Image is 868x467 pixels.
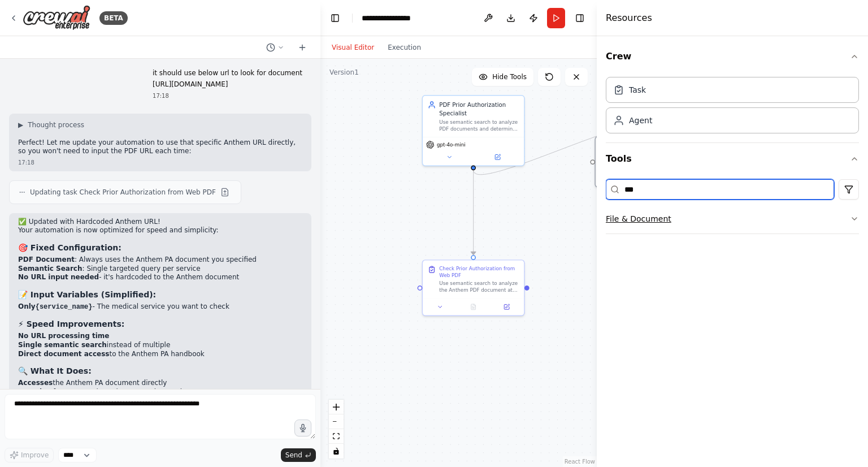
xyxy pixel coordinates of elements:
[18,120,23,129] span: ▶
[21,451,49,460] span: Improve
[472,68,533,86] button: Hide Tools
[18,388,53,396] strong: Searches
[18,341,107,349] strong: Single semantic search
[422,260,525,316] div: Check Prior Authorization from Web PDFUse semantic search to analyze the Anthem PDF document at [...
[629,115,652,126] div: Agent
[36,303,93,311] code: {service_name}
[153,92,302,100] div: 17:18
[329,429,344,444] button: fit view
[18,265,302,274] li: : Single targeted query per service
[18,226,302,235] p: Your automation is now optimized for speed and simplicity:
[18,350,302,359] li: to the Anthem PA handbook
[18,302,93,310] strong: Only
[492,302,520,312] button: Open in side panel
[18,289,302,300] h3: 📝 Input Variables (Simplified):
[362,12,427,24] nav: breadcrumb
[285,451,302,460] span: Send
[474,152,520,162] button: Open in side panel
[606,11,652,25] h4: Resources
[18,256,302,265] li: : Always uses the Anthem PA document you specified
[606,72,859,142] div: Crew
[18,302,302,312] li: - The medical service you want to check
[18,218,302,227] h2: ✅ Updated with Hardcoded Anthem URL!
[327,10,343,26] button: Hide left sidebar
[5,448,54,462] button: Improve
[18,158,302,167] div: 17:18
[18,350,110,358] strong: Direct document access
[28,120,84,129] span: Thought process
[325,41,381,54] button: Visual Editor
[329,414,344,429] button: zoom out
[18,139,302,156] p: Perfect! Let me update your automation to use that specific Anthem URL directly, so you won't nee...
[281,448,316,462] button: Send
[606,143,859,175] button: Tools
[30,188,216,197] span: Updating task Check Prior Authorization from Web PDF
[469,122,650,178] g: Edge from a75dc5a5-c6ee-4e8f-ad7f-3e954abd61cd to ebd83cff-ec4d-437c-b8c5-15dd5fc97e48
[262,41,289,54] button: Switch to previous chat
[381,41,428,54] button: Execution
[294,420,311,436] button: Click to speak your automation idea
[18,318,302,330] h3: ⚡ Speed Improvements:
[456,302,491,312] button: No output available
[18,365,302,377] h3: 🔍 What It Does:
[18,273,99,281] strong: No URL input needed
[572,10,588,26] button: Hide right sidebar
[18,273,302,282] li: - it's hardcoded to the Anthem document
[492,72,527,81] span: Hide Tools
[18,341,302,350] li: instead of multiple
[439,119,519,132] div: Use semantic search to analyze PDF documents and determine if Prior Authorization is required for...
[606,175,859,243] div: Tools
[18,332,109,340] strong: No URL processing time
[18,256,75,263] strong: PDF Document
[329,68,359,77] div: Version 1
[293,41,311,54] button: Start a new chat
[18,379,53,387] strong: Accesses
[422,95,525,166] div: PDF Prior Authorization SpecialistUse semantic search to analyze PDF documents and determine if P...
[565,459,595,465] a: React Flow attribution
[629,84,646,96] div: Task
[18,120,84,129] button: ▶Thought process
[329,400,344,414] button: zoom in
[18,388,302,397] li: for your service using semantic search
[439,265,519,278] div: Check Prior Authorization from Web PDF
[18,242,302,253] h3: 🎯 Fixed Configuration:
[23,5,90,31] img: Logo
[439,280,519,293] div: Use semantic search to analyze the Anthem PDF document at [URL][DOMAIN_NAME] to determine if Prio...
[18,265,83,273] strong: Semantic Search
[469,170,478,255] g: Edge from a75dc5a5-c6ee-4e8f-ad7f-3e954abd61cd to 2dff3ade-836d-4506-ae61-945da6cf8a8e
[329,444,344,459] button: toggle interactivity
[606,204,859,233] button: File & Document
[153,69,302,78] p: it should use below url to look for document
[329,400,344,459] div: React Flow controls
[153,80,302,89] p: [URL][DOMAIN_NAME]
[439,101,519,117] div: PDF Prior Authorization Specialist
[99,11,128,25] div: BETA
[606,41,859,72] button: Crew
[437,141,466,148] span: gpt-4o-mini
[18,379,302,388] li: the Anthem PA document directly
